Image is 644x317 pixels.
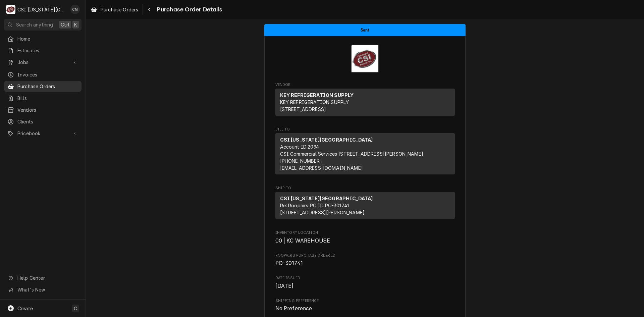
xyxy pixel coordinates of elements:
[17,83,78,90] span: Purchase Orders
[101,6,138,13] span: Purchase Orders
[280,151,423,157] span: CSI Commercial Services [STREET_ADDRESS][PERSON_NAME]
[4,81,82,92] a: Purchase Orders
[275,89,455,116] div: Vendor
[17,274,77,281] span: Help Center
[17,286,77,293] span: What's New
[275,298,455,313] div: Shipping Preference
[275,127,455,132] span: Bill To
[280,210,365,215] span: [STREET_ADDRESS][PERSON_NAME]
[17,306,33,311] span: Create
[275,275,455,281] span: Date Issued
[144,4,155,15] button: Navigate back
[275,305,312,312] span: No Preference
[4,33,82,44] a: Home
[280,165,363,171] a: [EMAIL_ADDRESS][DOMAIN_NAME]
[264,24,466,36] div: Status
[275,282,455,290] span: Date Issued
[16,21,53,28] span: Search anything
[17,35,78,42] span: Home
[275,305,455,313] span: Shipping Preference
[275,253,455,258] span: Roopairs Purchase Order ID
[275,133,455,174] div: Bill To
[4,57,82,68] a: Go to Jobs
[4,45,82,56] a: Estimates
[17,6,67,13] div: CSI [US_STATE][GEOGRAPHIC_DATA]
[275,192,455,219] div: Ship To
[351,45,379,73] img: Logo
[275,237,455,245] span: Inventory Location
[275,298,455,304] span: Shipping Preference
[275,237,330,244] span: 00 | KC WAREHOUSE
[4,104,82,115] a: Vendors
[280,99,349,112] span: KEY REFRIGERATION SUPPLY [STREET_ADDRESS]
[280,158,322,164] a: [PHONE_NUMBER]
[4,272,82,283] a: Go to Help Center
[70,5,80,14] div: Chancellor Morris's Avatar
[275,127,455,177] div: Purchase Order Bill To
[17,106,78,113] span: Vendors
[4,93,82,104] a: Bills
[275,230,455,245] div: Inventory Location
[280,196,373,201] strong: CSI [US_STATE][GEOGRAPHIC_DATA]
[6,5,15,14] div: C
[17,59,68,66] span: Jobs
[4,69,82,80] a: Invoices
[61,21,69,28] span: Ctrl
[275,186,455,191] span: Ship To
[275,260,303,266] span: PO-301741
[361,28,370,32] span: Sent
[74,305,77,312] span: C
[17,71,78,78] span: Invoices
[4,284,82,295] a: Go to What's New
[280,137,373,143] strong: CSI [US_STATE][GEOGRAPHIC_DATA]
[275,192,455,222] div: Ship To
[17,47,78,54] span: Estimates
[275,275,455,290] div: Date Issued
[275,230,455,235] span: Inventory Location
[88,4,141,15] a: Purchase Orders
[280,203,349,208] span: Re: Roopairs PO ID: PO-301741
[275,283,294,289] span: [DATE]
[17,130,68,137] span: Pricebook
[275,89,455,118] div: Vendor
[280,92,354,98] strong: KEY REFRIGERATION SUPPLY
[4,19,82,31] button: Search anythingCtrlK
[70,5,80,14] div: CM
[275,186,455,222] div: Purchase Order Ship To
[275,133,455,177] div: Bill To
[275,253,455,267] div: Roopairs Purchase Order ID
[74,21,77,28] span: K
[4,116,82,127] a: Clients
[6,5,15,14] div: CSI Kansas City's Avatar
[4,128,82,139] a: Go to Pricebook
[17,95,78,102] span: Bills
[17,118,78,125] span: Clients
[275,259,455,267] span: Roopairs Purchase Order ID
[275,82,455,88] span: Vendor
[280,144,319,150] span: Account ID: 2094
[275,82,455,119] div: Purchase Order Vendor
[155,5,222,14] span: Purchase Order Details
